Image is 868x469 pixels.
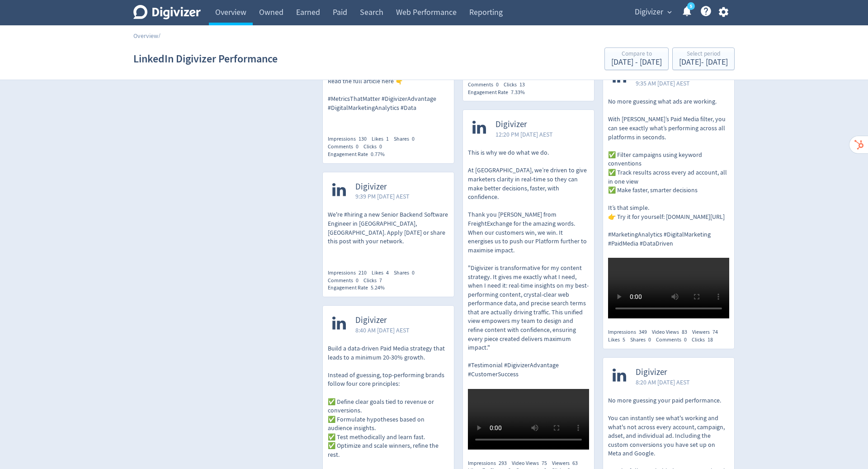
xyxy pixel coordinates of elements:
[611,58,662,66] div: [DATE] - [DATE]
[363,277,387,284] div: Clicks
[632,5,674,19] button: Digivizer
[608,97,729,248] p: No more guessing what ads are working. With [PERSON_NAME]’s Paid Media filter, you can see exactl...
[684,336,687,343] span: 0
[552,460,583,467] div: Viewers
[608,336,630,344] div: Likes
[623,336,625,343] span: 5
[133,44,278,73] h1: LinkedIn Digivizer Performance
[323,172,454,262] a: Digivizer9:39 PM [DATE] AESTWe're #hiring a new Senior Backend Software Engineer in [GEOGRAPHIC_D...
[692,328,723,336] div: Viewers
[372,269,394,277] div: Likes
[412,269,415,276] span: 0
[504,81,530,89] div: Clicks
[519,81,525,88] span: 13
[639,328,647,336] span: 349
[511,89,525,96] span: 7.33%
[412,135,415,142] span: 0
[636,367,690,378] span: Digivizer
[682,328,687,336] span: 83
[386,135,389,142] span: 1
[636,378,690,387] span: 8:20 AM [DATE] AEST
[328,210,449,246] p: We're #hiring a new Senior Backend Software Engineer in [GEOGRAPHIC_DATA], [GEOGRAPHIC_DATA]. App...
[468,460,512,467] div: Impressions
[372,135,394,143] div: Likes
[386,269,389,276] span: 4
[371,151,385,158] span: 0.77%
[158,32,160,40] span: /
[328,277,363,284] div: Comments
[328,135,372,143] div: Impressions
[495,119,553,130] span: Digivizer
[359,135,367,142] span: 130
[708,336,713,343] span: 18
[512,460,552,467] div: Video Views
[359,269,367,276] span: 210
[611,51,662,58] div: Compare to
[355,326,410,335] span: 8:40 AM [DATE] AEST
[371,284,385,291] span: 5.24%
[468,81,504,89] div: Comments
[394,269,420,277] div: Shares
[363,143,387,151] div: Clicks
[690,3,692,9] text: 5
[652,328,692,336] div: Video Views
[542,460,547,467] span: 75
[133,32,158,40] a: Overview
[328,284,390,292] div: Engagement Rate
[687,2,695,10] a: 5
[679,58,728,66] div: [DATE] - [DATE]
[355,315,410,326] span: Digivizer
[328,269,372,277] div: Impressions
[572,460,578,467] span: 63
[636,79,690,88] span: 9:35 AM [DATE] AEST
[355,192,410,201] span: 9:39 PM [DATE] AEST
[463,110,594,452] a: Digivizer12:20 PM [DATE] AESTThis is why we do what we do. At [GEOGRAPHIC_DATA], we’re driven to ...
[635,5,663,19] span: Digivizer
[356,143,359,150] span: 0
[630,336,656,344] div: Shares
[356,277,359,284] span: 0
[672,47,735,70] button: Select period[DATE]- [DATE]
[712,328,718,336] span: 74
[355,182,410,192] span: Digivizer
[468,89,530,96] div: Engagement Rate
[379,143,382,150] span: 0
[648,336,651,343] span: 0
[656,336,692,344] div: Comments
[394,135,420,143] div: Shares
[603,59,734,321] a: Digivizer9:35 AM [DATE] AESTNo more guessing what ads are working. With [PERSON_NAME]’s Paid Medi...
[379,277,382,284] span: 7
[495,130,553,139] span: 12:20 PM [DATE] AEST
[328,151,390,158] div: Engagement Rate
[665,8,674,16] span: expand_more
[328,143,363,151] div: Comments
[679,51,728,58] div: Select period
[608,328,652,336] div: Impressions
[496,81,499,88] span: 0
[468,148,589,379] p: This is why we do what we do. At [GEOGRAPHIC_DATA], we’re driven to give marketers clarity in rea...
[604,47,669,70] button: Compare to[DATE] - [DATE]
[499,460,507,467] span: 293
[692,336,718,344] div: Clicks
